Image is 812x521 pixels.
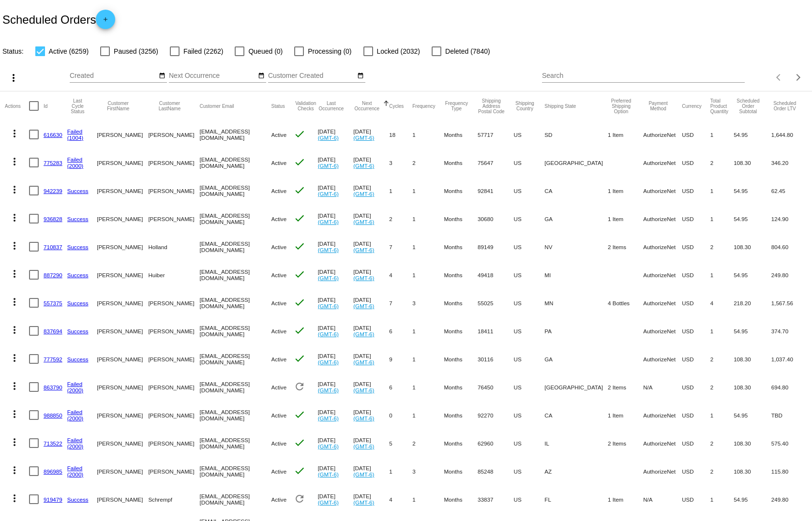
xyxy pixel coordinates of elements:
[9,240,20,252] mat-icon: more_vert
[389,261,412,289] mat-cell: 4
[478,289,513,317] mat-cell: 55025
[412,120,444,149] mat-cell: 1
[9,128,20,139] mat-icon: more_vert
[44,160,62,166] a: 775283
[318,457,354,485] mat-cell: [DATE]
[389,205,412,233] mat-cell: 2
[643,373,682,401] mat-cell: N/A
[544,177,608,205] mat-cell: CA
[200,103,234,109] button: Change sorting for CustomerEmail
[353,289,389,317] mat-cell: [DATE]
[608,401,643,429] mat-cell: 1 Item
[643,401,682,429] mat-cell: AuthorizeNet
[44,272,62,278] a: 887290
[478,149,513,177] mat-cell: 75647
[514,401,545,429] mat-cell: US
[318,120,354,149] mat-cell: [DATE]
[444,120,478,149] mat-cell: Months
[318,317,354,345] mat-cell: [DATE]
[44,328,62,334] a: 837694
[318,415,339,421] a: (GMT-6)
[169,72,256,80] input: Next Occurrence
[444,149,478,177] mat-cell: Months
[200,457,271,485] mat-cell: [EMAIL_ADDRESS][DOMAIN_NAME]
[44,356,62,362] a: 777592
[70,72,157,80] input: Created
[353,303,374,309] a: (GMT-6)
[9,184,20,195] mat-icon: more_vert
[478,429,513,457] mat-cell: 62960
[544,401,608,429] mat-cell: CA
[682,205,710,233] mat-cell: USD
[682,177,710,205] mat-cell: USD
[710,345,734,373] mat-cell: 2
[514,261,545,289] mat-cell: US
[412,177,444,205] mat-cell: 1
[734,205,771,233] mat-cell: 54.95
[514,101,536,111] button: Change sorting for ShippingCountry
[67,437,83,443] a: Failed
[389,317,412,345] mat-cell: 6
[389,373,412,401] mat-cell: 6
[544,120,608,149] mat-cell: SD
[710,429,734,457] mat-cell: 2
[542,72,744,80] input: Search
[682,317,710,345] mat-cell: USD
[544,261,608,289] mat-cell: MI
[608,233,643,261] mat-cell: 2 Items
[318,289,354,317] mat-cell: [DATE]
[544,289,608,317] mat-cell: MN
[318,359,339,365] a: (GMT-6)
[9,324,20,336] mat-icon: more_vert
[200,177,271,205] mat-cell: [EMAIL_ADDRESS][DOMAIN_NAME]
[268,72,355,80] input: Customer Created
[9,212,20,223] mat-icon: more_vert
[200,401,271,429] mat-cell: [EMAIL_ADDRESS][DOMAIN_NAME]
[148,101,191,111] button: Change sorting for CustomerLastName
[389,177,412,205] mat-cell: 1
[389,289,412,317] mat-cell: 7
[353,177,389,205] mat-cell: [DATE]
[444,205,478,233] mat-cell: Months
[67,387,84,393] a: (2000)
[389,345,412,373] mat-cell: 9
[478,233,513,261] mat-cell: 89149
[67,272,89,278] a: Success
[771,233,807,261] mat-cell: 804.60
[67,328,89,334] a: Success
[412,149,444,177] mat-cell: 2
[771,205,807,233] mat-cell: 124.90
[444,429,478,457] mat-cell: Months
[514,345,545,373] mat-cell: US
[67,156,83,163] a: Failed
[643,345,682,373] mat-cell: AuthorizeNet
[771,429,807,457] mat-cell: 575.40
[97,120,148,149] mat-cell: [PERSON_NAME]
[734,177,771,205] mat-cell: 54.95
[710,289,734,317] mat-cell: 4
[200,233,271,261] mat-cell: [EMAIL_ADDRESS][DOMAIN_NAME]
[608,373,643,401] mat-cell: 2 Items
[353,443,374,449] a: (GMT-6)
[353,163,374,169] a: (GMT-6)
[67,98,88,114] button: Change sorting for LastProcessingCycleId
[444,177,478,205] mat-cell: Months
[682,261,710,289] mat-cell: USD
[734,120,771,149] mat-cell: 54.95
[412,373,444,401] mat-cell: 1
[318,205,354,233] mat-cell: [DATE]
[318,191,339,197] a: (GMT-6)
[478,98,505,114] button: Change sorting for ShippingPostcode
[318,429,354,457] mat-cell: [DATE]
[97,345,148,373] mat-cell: [PERSON_NAME]
[734,98,763,114] button: Change sorting for Subtotal
[412,317,444,345] mat-cell: 1
[789,68,808,87] button: Next page
[353,149,389,177] mat-cell: [DATE]
[389,401,412,429] mat-cell: 0
[444,401,478,429] mat-cell: Months
[412,205,444,233] mat-cell: 1
[353,373,389,401] mat-cell: [DATE]
[9,156,20,167] mat-icon: more_vert
[67,216,89,222] a: Success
